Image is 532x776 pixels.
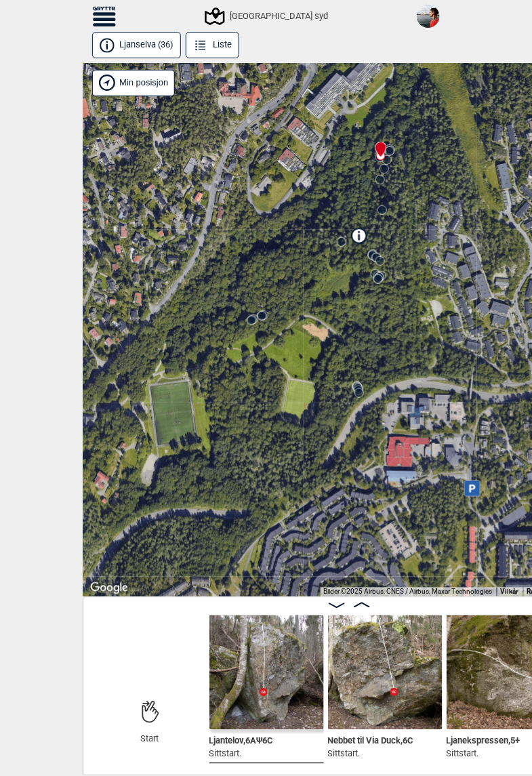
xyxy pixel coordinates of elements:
a: Vilkår (åpnes i en ny fane) [501,588,519,596]
img: 96237517 3053624591380607 2383231920386342912 n [417,5,440,28]
a: Åpne dette området i Google Maps (et nytt vindu åpnes) [87,579,131,597]
p: Sittstart. [447,748,520,761]
p: Sittstart. [209,748,274,761]
div: Vis min posisjon [92,70,176,96]
span: Nebbet til Via Duck , 6C [328,733,414,746]
img: Google [87,579,131,597]
span: Ljantelov , 6A Ψ 6C [209,733,274,746]
div: [GEOGRAPHIC_DATA] syd [207,8,328,24]
img: Nebbet til Via Duck 210402 [328,615,443,730]
span: Start [141,734,159,746]
p: Sittstart. [328,748,414,761]
button: Ljanselva (36) [92,32,182,58]
img: Ljantelov 210402 [209,615,324,730]
span: Ljanekspressen , 5+ [447,733,520,746]
span: Bilder ©2025 Airbus, CNES / Airbus, Maxar Technologies [324,588,493,596]
button: Liste [186,32,240,58]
